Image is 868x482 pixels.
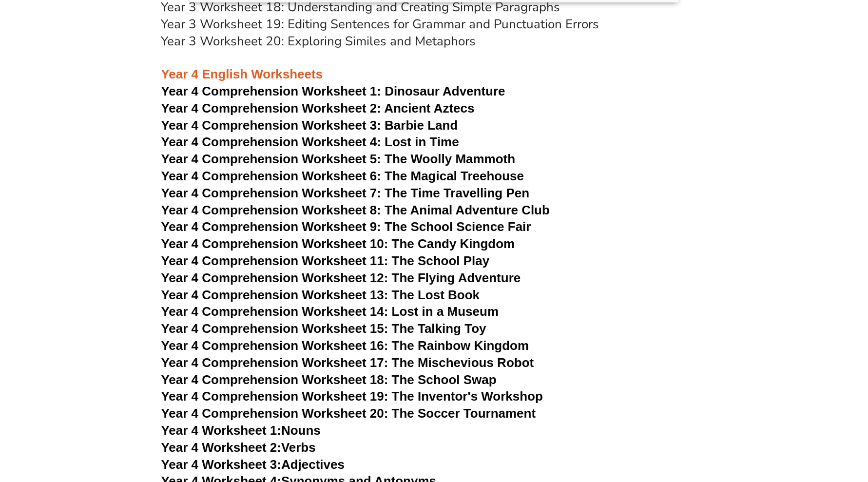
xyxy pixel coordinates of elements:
[161,270,521,285] a: Year 4 Comprehension Worksheet 12: The Flying Adventure
[161,203,550,217] a: Year 4 Comprehension Worksheet 8: The Animal Adventure Club
[161,236,515,251] a: Year 4 Comprehension Worksheet 10: The Candy Kingdom
[161,355,534,370] a: Year 4 Comprehension Worksheet 17: The Mischevious Robot
[161,253,490,268] a: Year 4 Comprehension Worksheet 11: The School Play
[161,135,459,149] a: Year 4 Comprehension Worksheet 4: Lost in Time
[161,406,536,421] a: Year 4 Comprehension Worksheet 20: The Soccer Tournament
[706,372,868,482] iframe: Chat Widget
[161,186,530,200] a: Year 4 Comprehension Worksheet 7: The Time Travelling Pen
[161,288,480,302] a: Year 4 Comprehension Worksheet 13: The Lost Book
[161,440,282,455] span: Year 4 Worksheet 2:
[161,219,531,234] a: Year 4 Comprehension Worksheet 9: The School Science Fair
[161,118,458,133] a: Year 4 Comprehension Worksheet 3: Barbie Land
[161,152,516,166] a: Year 4 Comprehension Worksheet 5: The Woolly Mammoth
[161,101,475,116] a: Year 4 Comprehension Worksheet 2: Ancient Aztecs
[385,84,505,98] span: Dinosaur Adventure
[161,304,499,319] a: Year 4 Comprehension Worksheet 14: Lost in a Museum
[161,338,529,353] a: Year 4 Comprehension Worksheet 16: The Rainbow Kingdom
[161,50,707,83] h3: Year 4 English Worksheets
[161,84,382,98] span: Year 4 Comprehension Worksheet 1:
[161,457,282,472] span: Year 4 Worksheet 3:
[161,321,486,336] a: Year 4 Comprehension Worksheet 15: The Talking Toy
[161,423,282,438] span: Year 4 Worksheet 1:
[161,423,321,438] a: Year 4 Worksheet 1:Nouns
[161,372,497,387] a: Year 4 Comprehension Worksheet 18: The School Swap
[161,457,345,472] a: Year 4 Worksheet 3:Adjectives
[161,16,599,33] a: Year 3 Worksheet 19: Editing Sentences for Grammar and Punctuation Errors
[161,389,543,404] a: Year 4 Comprehension Worksheet 19: The Inventor's Workshop
[161,169,524,183] a: Year 4 Comprehension Worksheet 6: The Magical Treehouse
[161,84,505,98] a: Year 4 Comprehension Worksheet 1: Dinosaur Adventure
[161,440,316,455] a: Year 4 Worksheet 2:Verbs
[161,33,476,50] a: Year 3 Worksheet 20: Exploring Similes and Metaphors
